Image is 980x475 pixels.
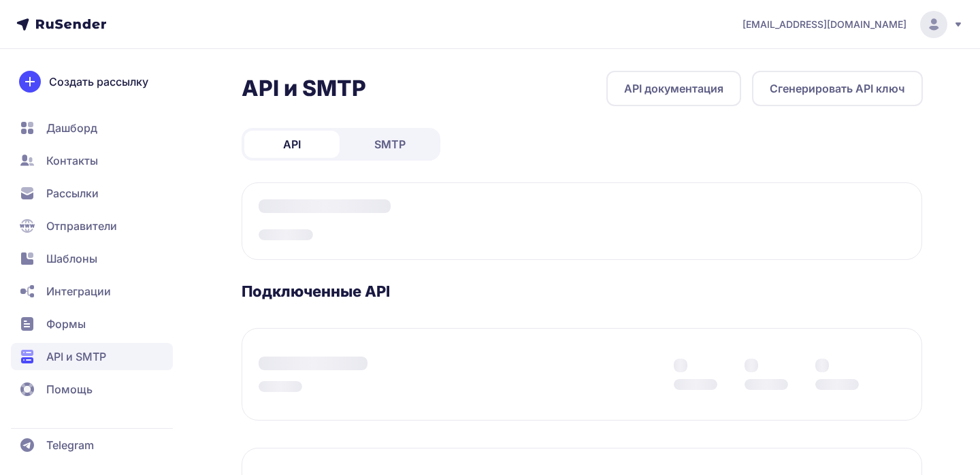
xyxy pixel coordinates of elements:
h2: API и SMTP [242,75,366,102]
span: Дашборд [46,120,97,136]
button: Сгенерировать API ключ [752,71,923,106]
span: SMTP [374,136,406,152]
span: Интеграции [46,283,111,299]
span: Telegram [46,437,94,453]
a: Telegram [11,431,173,459]
a: API [244,131,340,158]
span: Рассылки [46,185,99,201]
span: Отправители [46,218,117,234]
span: Контакты [46,152,98,169]
span: API [283,136,301,152]
span: API и SMTP [46,348,106,365]
span: [EMAIL_ADDRESS][DOMAIN_NAME] [742,18,906,31]
span: Помощь [46,381,93,397]
span: Шаблоны [46,250,97,267]
span: Создать рассылку [49,73,148,90]
span: Формы [46,316,86,332]
a: API документация [606,71,741,106]
a: SMTP [342,131,438,158]
h3: Подключенные API [242,282,923,301]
